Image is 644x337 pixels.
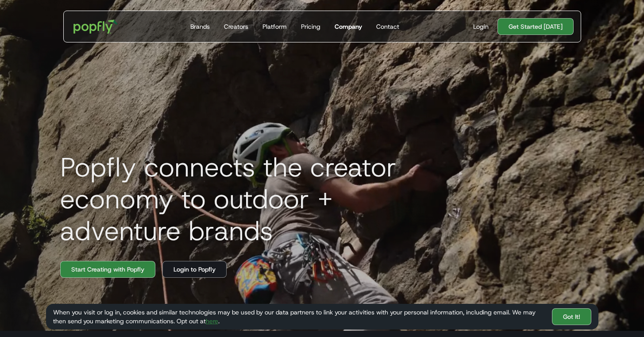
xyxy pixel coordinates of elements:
a: here [206,317,218,325]
a: Creators [220,11,252,42]
div: Company [335,22,362,31]
a: Login [470,22,492,31]
div: When you visit or log in, cookies and similar technologies may be used by our data partners to li... [53,308,545,326]
a: Got It! [552,308,591,325]
div: Login [473,22,489,31]
div: Contact [376,22,399,31]
a: Company [331,11,366,42]
a: Platform [259,11,290,42]
a: home [67,13,124,40]
a: Pricing [297,11,324,42]
div: Pricing [301,22,320,31]
a: Brands [187,11,213,42]
a: Login to Popfly [162,261,227,278]
h1: Popfly connects the creator economy to outdoor + adventure brands [53,151,451,247]
div: Creators [224,22,248,31]
div: Platform [262,22,287,31]
a: Start Creating with Popfly [60,261,155,278]
a: Get Started [DATE] [497,18,574,35]
a: Contact [373,11,403,42]
div: Brands [190,22,210,31]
